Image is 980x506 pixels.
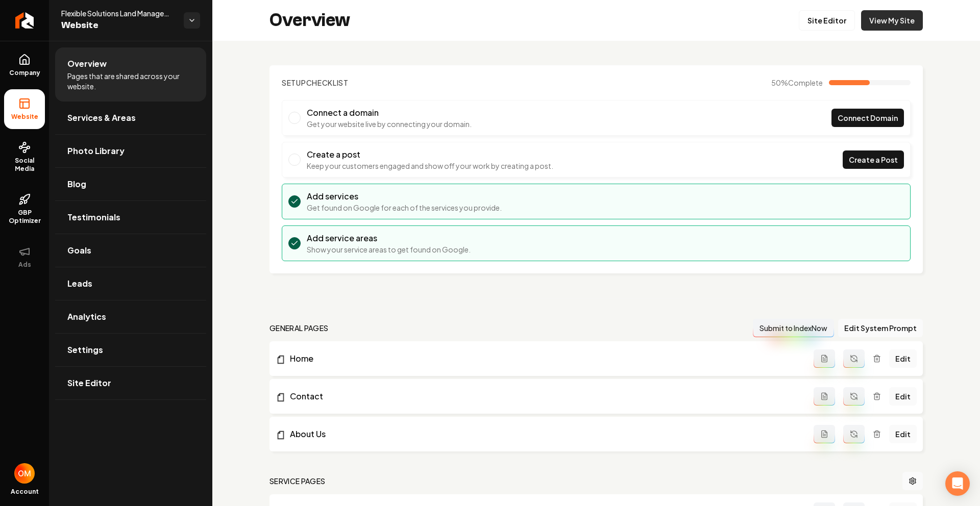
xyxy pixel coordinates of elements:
[55,201,206,234] a: Testimonials
[55,367,206,399] a: Site Editor
[307,119,472,129] p: Get your website live by connecting your domain.
[67,112,136,124] span: Services & Areas
[831,109,904,127] a: Connect Domain
[307,161,553,171] p: Keep your customers engaged and show off your work by creating a post.
[14,261,35,269] span: Ads
[67,58,107,70] span: Overview
[889,387,917,406] a: Edit
[55,135,206,167] a: Photo Library
[269,476,326,486] h2: Service Pages
[307,203,502,213] p: Get found on Google for each of the services you provide.
[67,277,92,290] span: Leads
[67,145,125,157] span: Photo Library
[771,78,823,88] span: 50 %
[838,319,923,337] button: Edit System Prompt
[4,157,45,173] span: Social Media
[4,45,45,85] a: Company
[55,267,206,300] a: Leads
[61,18,176,33] span: Website
[861,10,923,31] a: View My Site
[838,113,898,123] span: Connect Domain
[67,71,194,91] span: Pages that are shared across your website.
[307,107,472,119] h3: Connect a domain
[67,244,91,257] span: Goals
[7,113,42,121] span: Website
[55,300,206,333] a: Analytics
[307,244,471,255] p: Show your service areas to get found on Google.
[4,237,45,277] button: Ads
[269,10,350,31] h2: Overview
[61,8,176,18] span: Flexible Solutions Land Management
[4,133,45,181] a: Social Media
[307,148,553,161] h3: Create a post
[307,232,471,244] h3: Add service areas
[753,319,834,337] button: Submit to IndexNow
[282,78,306,87] span: Setup
[55,102,206,134] a: Services & Areas
[799,10,855,31] a: Site Editor
[889,349,917,368] a: Edit
[67,344,103,356] span: Settings
[14,463,35,484] button: Open user button
[11,488,39,496] span: Account
[67,377,111,389] span: Site Editor
[814,387,835,406] button: Add admin page prompt
[276,428,814,440] a: About Us
[307,190,502,203] h3: Add services
[276,352,814,365] a: Home
[814,349,835,368] button: Add admin page prompt
[282,78,349,88] h2: Checklist
[55,168,206,200] a: Blog
[14,463,35,484] img: Omar Molai
[5,69,44,77] span: Company
[55,334,206,366] a: Settings
[67,178,86,190] span: Blog
[849,155,898,165] span: Create a Post
[67,311,106,323] span: Analytics
[814,425,835,443] button: Add admin page prompt
[15,12,34,29] img: Rebolt Logo
[889,425,917,443] a: Edit
[276,390,814,402] a: Contact
[269,323,329,333] h2: general pages
[843,150,904,169] a: Create a Post
[55,234,206,267] a: Goals
[67,211,120,223] span: Testimonials
[4,185,45,233] a: GBP Optimizer
[788,78,823,87] span: Complete
[4,209,45,225] span: GBP Optimizer
[945,471,970,496] div: Open Intercom Messenger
